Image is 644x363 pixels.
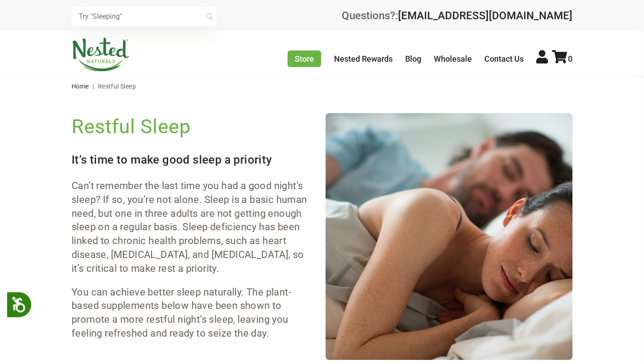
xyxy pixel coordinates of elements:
div: Questions?: [342,10,572,21]
p: Can’t remember the last time you had a good night’s sleep? If so, you’re not alone. Sleep is a ba... [72,179,311,276]
a: Blog [405,54,421,63]
a: Wholesale [434,54,472,63]
span: 0 [568,54,572,63]
h3: It’s time to make good sleep a priority [72,152,311,168]
span: Restful Sleep [98,83,136,90]
a: Store [288,51,321,67]
a: Nested Rewards [334,54,393,63]
a: [EMAIL_ADDRESS][DOMAIN_NAME] [398,9,572,22]
span: | [90,83,96,90]
nav: breadcrumbs [72,77,572,95]
h2: Restful Sleep [72,113,311,140]
a: Home [72,83,89,90]
img: Nested Naturals [72,38,130,72]
a: 0 [552,54,572,63]
p: You can achieve better sleep naturally. The plant-based supplements below have been shown to prom... [72,286,311,341]
a: Contact Us [484,54,524,63]
img: Collections-Restful-Sleep_1100x.jpg [326,113,572,360]
input: Try "Sleeping" [72,7,216,26]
